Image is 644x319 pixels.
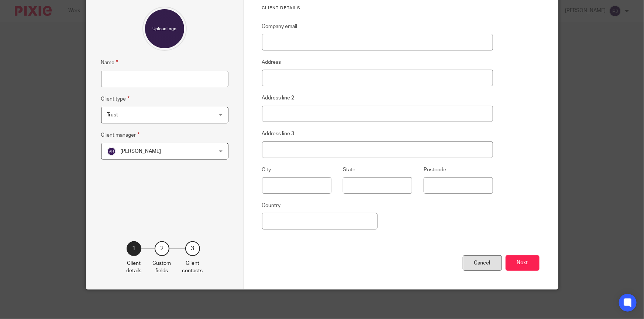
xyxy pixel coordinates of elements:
label: Country [262,202,281,209]
img: svg%3E [107,147,116,156]
label: Address line 2 [262,94,295,102]
div: 1 [127,241,141,256]
label: Client type [101,95,130,103]
div: Cancel [463,255,502,271]
span: [PERSON_NAME] [121,149,161,154]
button: Next [506,255,540,271]
label: Company email [262,23,297,30]
label: Client manager [101,131,140,139]
h3: Client details [262,5,493,11]
label: Address [262,59,281,66]
span: Trust [107,112,118,118]
label: Address line 3 [262,130,295,137]
p: Client details [127,260,142,275]
label: Name [101,58,118,67]
label: State [343,166,355,173]
div: 2 [155,241,169,256]
label: Postcode [424,166,446,173]
p: Client contacts [182,260,203,275]
p: Custom fields [153,260,171,275]
div: 3 [185,241,200,256]
label: City [262,166,271,173]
